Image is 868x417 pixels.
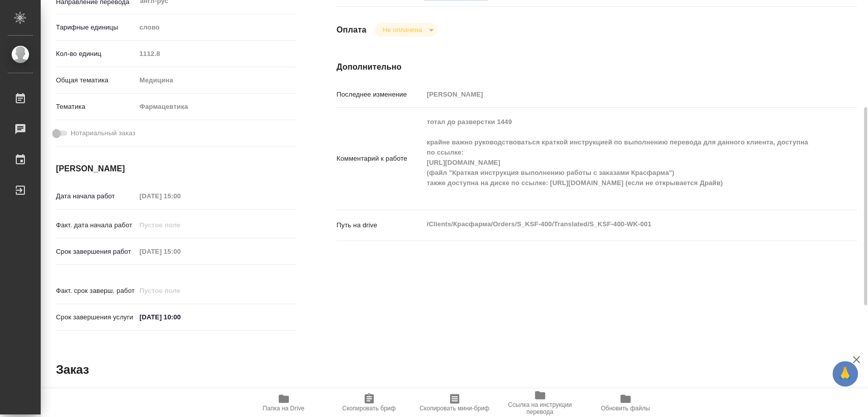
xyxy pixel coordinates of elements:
span: Ссылка на инструкции перевода [503,401,577,415]
p: Тарифные единицы [56,22,136,33]
h4: Дополнительно [337,61,857,73]
button: Не оплачена [379,25,425,34]
button: 🙏 [832,361,858,386]
input: Пустое поле [136,189,225,203]
span: Нотариальный заказ [71,128,135,138]
button: Ссылка на инструкции перевода [497,389,583,417]
span: Скопировать мини-бриф [420,405,489,412]
h2: Заказ [56,362,89,378]
span: Папка на Drive [263,405,305,412]
p: Последнее изменение [337,90,424,100]
div: Медицина [136,72,295,89]
p: Факт. срок заверш. работ [56,286,136,296]
button: Скопировать мини-бриф [412,389,497,417]
input: Пустое поле [136,283,225,298]
span: Скопировать бриф [342,405,396,412]
h4: [PERSON_NAME] [56,163,296,175]
span: 🙏 [836,363,854,384]
input: Пустое поле [136,244,225,259]
div: слово [136,19,295,36]
textarea: тотал до разверстки 1449 крайне важно руководствоваться краткой инструкцией по выполнению перевод... [423,113,813,202]
p: Тематика [56,102,136,112]
input: Пустое поле [136,46,295,61]
button: Обновить файлы [583,389,668,417]
button: Папка на Drive [241,389,326,417]
p: Срок завершения работ [56,247,136,257]
p: Кол-во единиц [56,49,136,59]
p: Факт. дата начала работ [56,220,136,230]
p: Путь на drive [337,220,424,230]
button: Скопировать бриф [326,389,412,417]
h4: Оплата [337,24,367,36]
p: Комментарий к работе [337,154,424,164]
span: Обновить файлы [601,405,650,412]
div: Фармацевтика [136,98,295,115]
input: Пустое поле [136,218,225,232]
p: Общая тематика [56,75,136,85]
p: Дата начала работ [56,191,136,201]
div: Не оплачена [374,23,437,37]
p: Срок завершения услуги [56,312,136,322]
input: ✎ Введи что-нибудь [136,310,225,324]
input: Пустое поле [423,87,813,102]
textarea: /Clients/Красфарма/Orders/S_KSF-400/Translated/S_KSF-400-WK-001 [423,216,813,233]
